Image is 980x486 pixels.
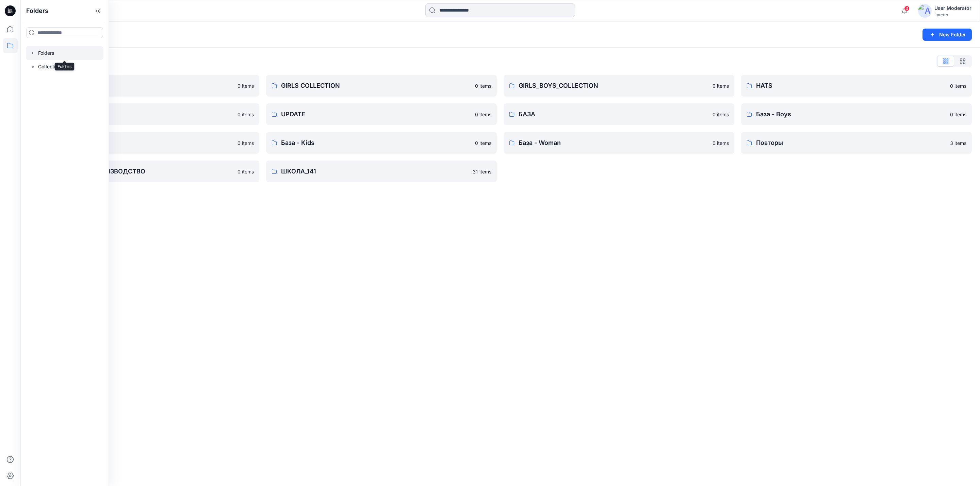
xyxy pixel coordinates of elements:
a: База - Woman0 items [504,132,734,154]
a: BOY'S COLLECTION0 items [29,75,259,97]
a: HATS0 items [741,75,972,97]
p: 0 items [713,139,729,147]
p: 0 items [475,82,491,89]
p: 31 items [473,168,491,175]
p: GIRLS_BOYS_COLLECTION [519,81,708,90]
p: База - Girls [44,138,233,148]
p: UPDATE [281,110,471,119]
p: 0 items [713,82,729,89]
p: СОБСТВЕННОЕ ПРОИЗВОДСТВО [44,167,233,176]
p: Collections [38,63,64,71]
a: База - Boys0 items [741,103,972,125]
div: Laretto [934,12,971,17]
a: СОБСТВЕННОЕ ПРОИЗВОДСТВО0 items [29,161,259,182]
a: ШКОЛА_14131 items [266,161,497,182]
span: 3 [904,6,910,11]
p: База - Boys [756,110,946,119]
a: UPDATE0 items [266,103,497,125]
p: База - Kids [281,138,471,148]
p: База - Woman [519,138,708,148]
a: Повторы3 items [741,132,972,154]
p: 0 items [950,111,966,118]
p: ШКОЛА_141 [281,167,469,176]
p: 3 items [950,139,966,147]
p: Повторы [756,138,946,148]
p: 0 items [475,111,491,118]
p: 0 items [475,139,491,147]
a: БАЗА0 items [504,103,734,125]
p: 0 items [713,111,729,118]
p: БАЗА [519,110,708,119]
p: 0 items [238,82,254,89]
p: GIRLS COLLECTION [281,81,471,90]
p: 0 items [950,82,966,89]
a: GIRLS COLLECTION0 items [266,75,497,97]
img: avatar [918,4,932,18]
p: HATS [756,81,946,90]
div: User Moderator [934,4,971,12]
button: New Folder [922,29,972,41]
a: GIRLS_BOYS_COLLECTION0 items [504,75,734,97]
a: База - Kids0 items [266,132,497,154]
a: MISCELLANEOUS0 items [29,103,259,125]
p: BOY'S COLLECTION [44,81,233,90]
p: MISCELLANEOUS [44,110,233,119]
a: База - Girls0 items [29,132,259,154]
p: 0 items [238,139,254,147]
p: 0 items [238,168,254,175]
p: 0 items [238,111,254,118]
